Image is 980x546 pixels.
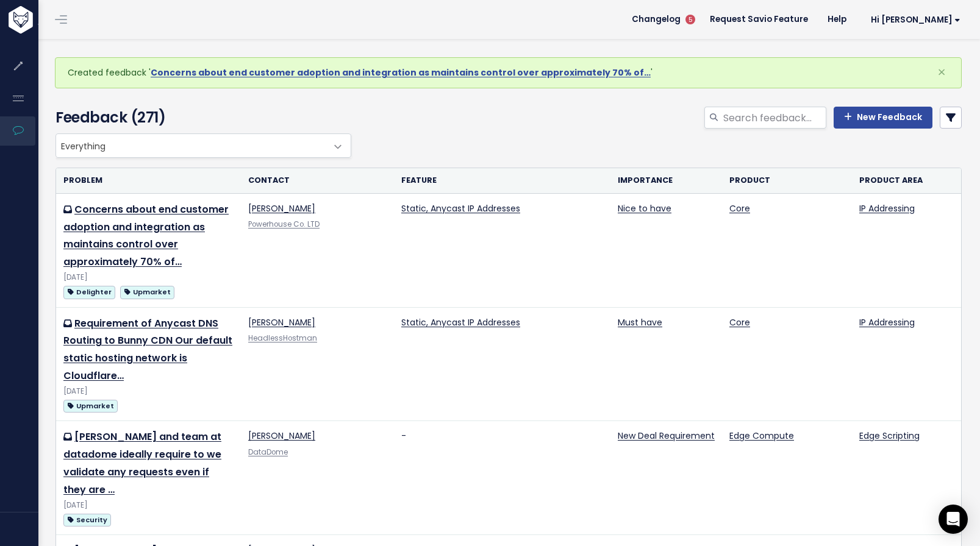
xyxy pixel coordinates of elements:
[248,333,317,343] a: HeadlessHostman
[248,447,288,457] a: DataDome
[63,202,229,269] a: Concerns about end customer adoption and integration as maintains control over approximately 70% of…
[63,400,118,413] span: Upmarket
[248,430,315,442] a: [PERSON_NAME]
[5,6,100,34] img: logo-white.9d6f32f41409.svg
[63,316,232,383] a: Requirement of Anycast DNS Routing to Bunny CDN Our default static hosting network is Cloudflare…
[248,219,320,229] a: Powerhouse Co. LTD
[394,421,610,535] td: -
[63,512,111,527] a: Security
[856,10,970,29] a: Hi [PERSON_NAME]
[63,271,234,284] div: [DATE]
[618,430,715,442] a: New Deal Requirement
[56,168,241,193] th: Problem
[685,15,695,24] span: 5
[700,10,818,29] a: Request Savio Feature
[55,57,962,88] div: Created feedback ' '
[729,430,794,442] a: Edge Compute
[55,133,351,158] span: Everything
[63,398,118,413] a: Upmarket
[859,316,915,328] a: IP Addressing
[722,107,826,129] input: Search feedback...
[120,284,174,299] a: Upmarket
[394,168,610,193] th: Feature
[63,284,115,299] a: Delighter
[401,316,520,328] a: Static, Anycast IP Addresses
[729,316,750,328] a: Core
[722,168,852,193] th: Product
[937,62,946,82] span: ×
[618,202,671,214] a: Nice to have
[63,499,234,512] div: [DATE]
[852,168,961,193] th: Product Area
[151,66,651,79] a: Concerns about end customer adoption and integration as maintains control over approximately 70% of…
[859,430,920,442] a: Edge Scripting
[610,168,722,193] th: Importance
[632,15,681,24] span: Changelog
[401,202,520,214] a: Static, Anycast IP Addresses
[618,316,662,328] a: Must have
[729,202,750,214] a: Core
[859,202,915,214] a: IP Addressing
[63,430,221,496] a: [PERSON_NAME] and team at datadome ideally require to we validate any requests even if they are …
[56,134,326,157] span: Everything
[248,202,315,214] a: [PERSON_NAME]
[55,107,346,129] h4: Feedback (271)
[241,168,394,193] th: Contact
[925,58,958,87] button: Close
[63,514,111,526] span: Security
[120,286,174,299] span: Upmarket
[871,15,960,24] span: Hi [PERSON_NAME]
[818,10,856,29] a: Help
[63,286,115,299] span: Delighter
[248,316,315,328] a: [PERSON_NAME]
[939,505,968,534] div: Open Intercom Messenger
[63,385,234,398] div: [DATE]
[834,107,932,129] a: New Feedback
